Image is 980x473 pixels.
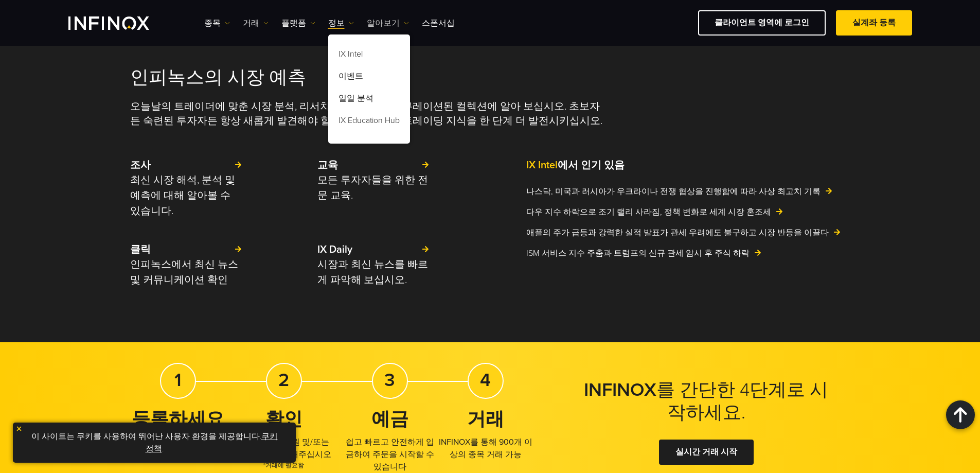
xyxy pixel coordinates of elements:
[526,185,850,198] a: 나스닥, 미국과 러시아가 우크라이나 전쟁 협상을 진행함에 따라 사상 최고치 기록
[236,461,332,470] span: *거래에 필요함
[422,17,455,29] a: 스폰서십
[174,369,182,391] strong: 1
[317,242,430,288] a: IX Daily 시장과 최신 뉴스를 빠르게 파악해 보십시오.
[467,408,504,430] strong: 거래
[526,226,850,239] a: 애플의 주가 급등과 강력한 실적 발표가 관세 우려에도 불구하고 시장 반등을 이끌다
[342,436,438,473] p: 쉽고 빠르고 안전하게 입금하여 주문을 시작할 수 있습니다
[204,17,230,29] a: 종목
[130,243,151,256] strong: 클릭
[317,158,430,203] a: 교육 모든 투자자들을 위한 전문 교육.
[243,17,269,29] a: 거래
[698,10,826,36] a: 클라이언트 영역에 로그인
[328,67,410,89] a: 이벤트
[317,172,430,203] p: 모든 투자자들을 위한 전문 교육.
[317,257,430,288] p: 시장과 최신 뉴스를 빠르게 파악해 보십시오.
[659,440,754,465] a: 실시간 거래 시작
[317,159,338,171] strong: 교육
[584,379,656,401] strong: INFINOX
[265,408,302,430] strong: 확인
[130,172,243,219] p: 최신 시장 해석, 분석 및 예측에 대해 알아볼 수 있습니다.
[18,428,291,458] p: 이 사이트는 쿠키를 사용하여 뛰어난 사용자 환경을 제공합니다. .
[281,17,315,29] a: 플랫폼
[328,17,354,29] a: 정보
[578,379,835,424] h2: 를 간단한 4단계로 시작하세요.
[438,436,533,461] p: INFINOX를 통해 900개 이상의 종목 거래 가능
[317,243,352,256] strong: IX Daily
[526,247,850,259] a: ISM 서비스 지수 주춤과 트럼프의 신규 관세 암시 후 주식 하락
[130,242,243,288] a: 클릭 인피녹스에서 최신 뉴스 및 커뮤니케이션 확인
[367,17,409,29] a: 알아보기
[371,408,408,430] strong: 예금
[130,66,850,89] h2: 인피녹스의 시장 예측
[526,159,558,171] span: IX Intel
[278,369,289,391] strong: 2
[68,16,173,30] a: INFINOX Logo
[130,158,243,219] a: 조사 최신 시장 해석, 분석 및 예측에 대해 알아볼 수 있습니다.
[130,99,605,128] p: 오늘날의 트레이더에 맞춘 시장 분석, 리서치 및 교육 자료의 큐레이션된 컬렉션에 알아 보십시오. 초보자든 숙련된 투자자든 항상 새롭게 발견해야 할 것이 있습니다. 트레이딩 지...
[328,45,410,67] a: IX Intel
[130,159,151,171] strong: 조사
[130,257,243,288] p: 인피녹스에서 최신 뉴스 및 커뮤니케이션 확인
[132,408,224,430] strong: 등록하세요
[328,111,410,133] a: IX Education Hub
[526,206,850,218] a: 다우 지수 하락으로 조기 랠리 사라짐, 정책 변화로 세계 시장 혼조세
[328,89,410,111] a: 일일 분석
[384,369,395,391] strong: 3
[526,159,625,171] strong: 에서 인기 있음
[480,369,491,391] strong: 4
[836,10,912,36] a: 실계좌 등록
[15,425,23,432] img: yellow close icon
